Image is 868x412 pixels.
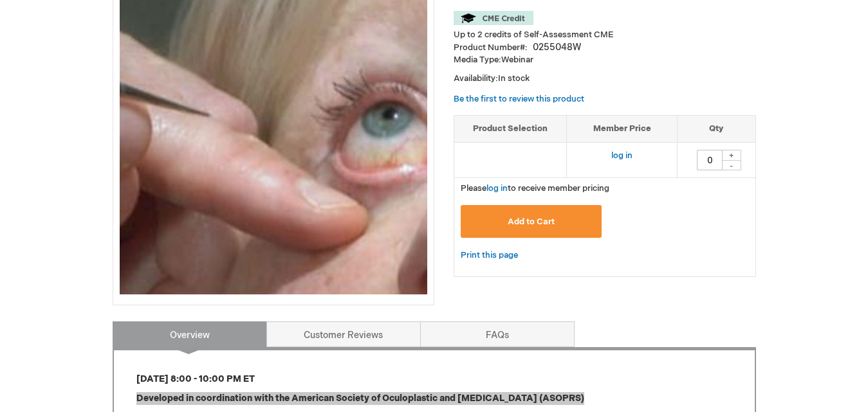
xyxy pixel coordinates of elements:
[454,29,756,41] li: Up to 2 credits of Self-Assessment CME
[454,55,501,65] strong: Media Type:
[486,183,508,193] a: log in
[420,321,575,347] a: FAQs
[533,41,581,54] div: 0255048W
[461,205,602,238] button: Add to Cart
[454,42,528,53] strong: Product Number
[508,217,555,227] span: Add to Cart
[722,160,741,170] div: -
[454,73,756,85] p: Availability:
[461,183,609,193] span: Please to receive member pricing
[454,11,533,25] img: CME Credit
[454,54,756,66] p: Webinar
[454,116,567,143] th: Product Selection
[136,373,255,384] strong: [DATE] 8:00 - 10:00 PM ET
[722,150,741,161] div: +
[266,321,421,347] a: Customer Reviews
[136,393,584,404] strong: Developed in coordination with the American Society of Oculoplastic and [MEDICAL_DATA] (ASOPRS)
[611,150,633,161] a: log in
[461,247,518,264] a: Print this page
[113,321,267,347] a: Overview
[697,150,723,170] input: Qty
[454,94,584,104] a: Be the first to review this product
[678,116,755,143] th: Qty
[567,116,678,143] th: Member Price
[498,73,530,84] span: In stock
